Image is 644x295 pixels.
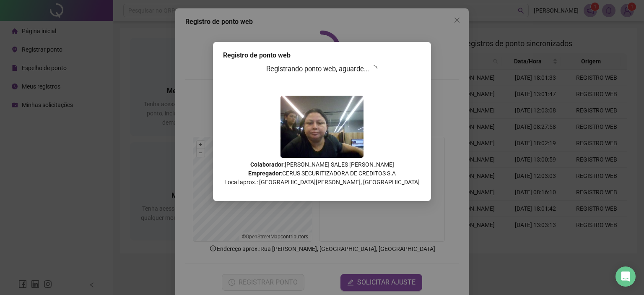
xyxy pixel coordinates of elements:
div: Registro de ponto web [223,50,421,60]
h3: Registrando ponto web, aguarde... [223,64,421,75]
div: Open Intercom Messenger [615,266,636,287]
span: loading [370,65,379,73]
strong: Colaborador [250,161,283,168]
p: : [PERSON_NAME] SALES [PERSON_NAME] : CERUS SECURITIZADORA DE CREDITOS S.A Local aprox.: [GEOGRAP... [223,160,421,187]
img: 9k= [280,96,364,158]
strong: Empregador [248,170,281,177]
